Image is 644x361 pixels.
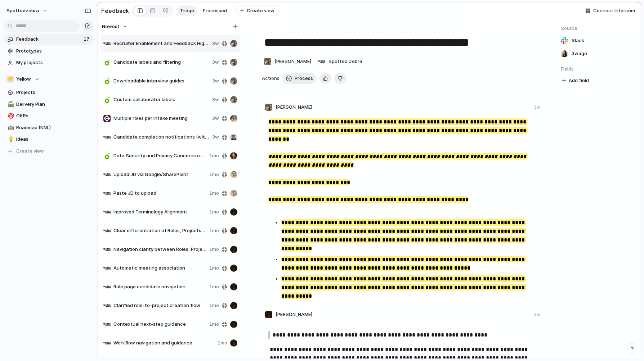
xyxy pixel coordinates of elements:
span: Delivery Plan [16,101,91,108]
span: Role page candidate navigation [113,283,206,290]
span: 1mo [209,302,219,309]
span: 1mo [218,339,227,347]
span: 3w [212,40,219,47]
span: 1mo [209,321,219,328]
span: Newest [102,23,120,30]
span: 3w [212,134,219,141]
span: Actions [262,75,279,82]
button: 🛣️ [6,101,14,108]
button: [PERSON_NAME] [262,56,313,67]
span: Candidate completion notifications (without PDFs) [113,134,209,141]
span: Custom collaborator labels [113,96,209,103]
button: Create view [236,5,278,17]
span: [PERSON_NAME] [276,311,312,318]
span: Yellow [16,76,31,83]
span: spottedzebra [6,7,39,14]
span: Contextual next-step guidance [113,321,206,328]
div: 🎯 [8,112,13,120]
button: 🤖 [6,124,14,131]
span: [PERSON_NAME] [274,58,311,65]
span: OKRs [16,112,91,119]
span: [PERSON_NAME] [276,104,312,111]
span: Downloadable interview guides [113,77,209,85]
span: Spotted Zebra [328,58,362,65]
button: spottedzebra [3,5,52,17]
span: Clarified role-to-project creation flow [113,302,206,309]
a: 🤖Roadmap (NNL) [4,122,94,133]
span: Roadmap (NNL) [16,124,91,131]
a: Processed [200,5,230,16]
div: 💛 [6,76,14,83]
button: Add field [561,76,590,85]
span: 1mo [209,171,219,178]
div: 🛣️ [8,100,13,108]
span: Create view [16,148,44,155]
button: Process [282,73,317,84]
span: Processed [203,7,227,14]
span: Multiple roles per intake meeting [113,115,209,122]
span: My projects [16,59,91,66]
span: 1mo [209,208,219,216]
button: Delete [334,73,346,84]
span: 1mo [209,283,219,290]
span: Create view [247,7,274,14]
button: 💛Yellow [4,74,94,85]
span: Source [561,25,636,32]
span: 3w ago [572,50,587,57]
span: Add field [569,77,589,84]
h2: Feedback [101,6,129,15]
a: My projects [4,57,94,68]
a: Triage [177,5,197,16]
span: Projects [16,89,91,96]
span: Clear differentiation of Roles, Projects, and Company Space [113,227,206,234]
span: 3w [212,77,219,85]
div: 3w [534,104,540,110]
span: Ideas [16,136,91,143]
span: Slack [572,37,584,44]
span: 1mo [209,190,219,197]
span: Upload JD via Google/SharePoint [113,171,206,178]
button: Newest [101,22,129,31]
span: Recruiter Enablement and Feedback Highlights [113,40,209,47]
span: Automatic meeting association [113,265,206,272]
span: Connect Intercom [593,7,635,14]
button: 💡 [6,136,14,143]
span: Workflow navigation and guidance [113,339,215,347]
a: Feedback17 [4,34,94,45]
span: 3w [212,115,219,122]
span: Triage [180,7,194,14]
span: 3w [212,96,219,103]
span: 1mo [209,227,219,234]
a: 🎯OKRs [4,110,94,121]
button: Create view [4,146,94,157]
span: Improved Terminology Alignment [113,208,206,216]
button: Spotted Zebra [316,56,364,67]
span: Candidate labels and filtering [113,59,209,66]
a: Prototypes [4,46,94,57]
a: 🛣️Delivery Plan [4,99,94,110]
span: Feedback [16,36,81,43]
span: Process [295,75,313,82]
div: 3w [534,311,540,318]
span: Prototypes [16,48,91,55]
span: Data Security and Privacy Concerns on Calendar integration [113,152,206,159]
span: Fields [561,66,636,73]
a: Projects [4,87,94,98]
button: Connect Intercom [582,5,638,16]
span: Paste JD to upload [113,190,206,197]
div: 🤖 [8,123,13,132]
div: 💡 [8,135,13,144]
a: 💡Ideas [4,134,94,145]
span: 1mo [209,152,219,159]
span: 17 [84,36,91,43]
button: 🎯 [6,112,14,119]
span: 1mo [209,265,219,272]
a: Slack [561,36,636,46]
span: Navigation clarity between Roles, Projects, and Company Space [113,246,206,253]
span: 3w [212,59,219,66]
span: 1mo [209,246,219,253]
